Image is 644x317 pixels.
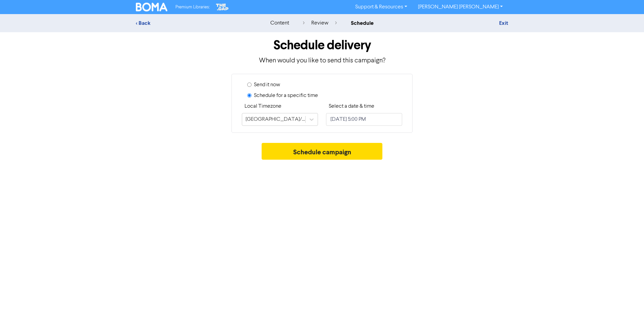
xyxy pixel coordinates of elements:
h1: Schedule delivery [136,38,508,53]
p: When would you like to send this campaign? [136,56,508,66]
div: < Back [136,19,253,27]
div: schedule [351,19,374,27]
a: Support & Resources [350,2,413,12]
button: Schedule campaign [262,143,383,160]
img: The Gap [215,3,230,11]
div: [GEOGRAPHIC_DATA]/[GEOGRAPHIC_DATA] [246,115,306,123]
label: Schedule for a specific time [254,92,318,100]
label: Local Timezone [245,102,281,110]
input: Click to select a date [326,113,402,126]
a: Exit [499,20,508,27]
iframe: Chat Widget [610,285,644,317]
img: BOMA Logo [136,3,167,11]
label: Send it now [254,81,280,89]
span: Premium Libraries: [175,5,210,9]
div: review [303,19,337,27]
div: content [270,19,289,27]
label: Select a date & time [329,102,374,110]
a: [PERSON_NAME] [PERSON_NAME] [413,2,508,12]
